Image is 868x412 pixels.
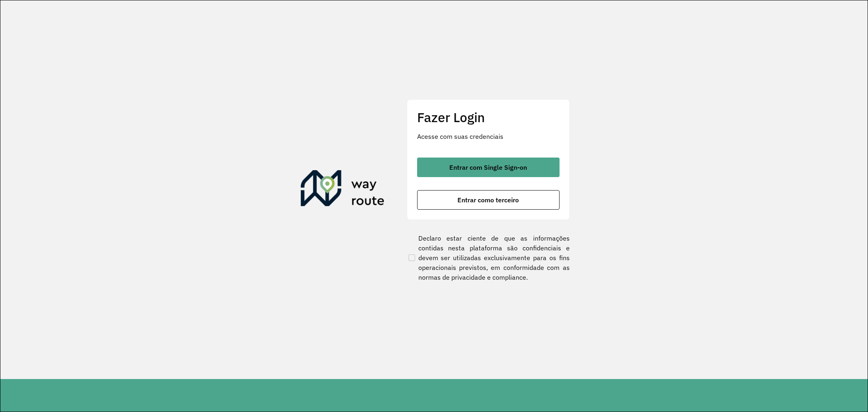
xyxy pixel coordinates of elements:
button: button [417,158,560,177]
span: Entrar como terceiro [457,197,519,203]
p: Acesse com suas credenciais [417,131,560,141]
label: Declaro estar ciente de que as informações contidas nesta plataforma são confidenciais e devem se... [407,233,570,282]
img: Roteirizador AmbevTech [301,170,385,209]
button: button [417,190,560,210]
h2: Fazer Login [417,110,560,125]
span: Entrar com Single Sign-on [449,164,527,171]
